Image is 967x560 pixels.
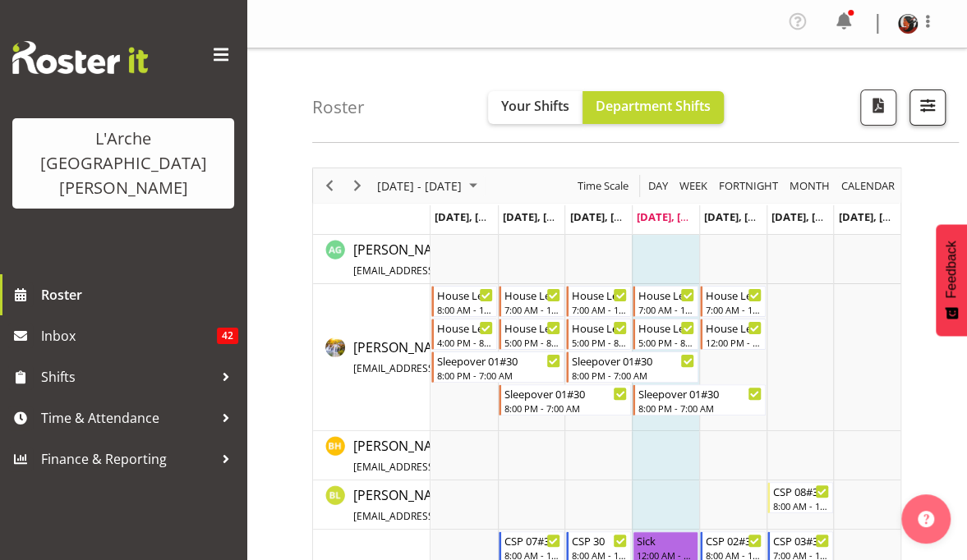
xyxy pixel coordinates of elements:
div: Aizza Garduque"s event - Sleepover 01#30 Begin From Monday, August 25, 2025 at 8:00:00 PM GMT+12:... [431,351,564,383]
button: Filter Shifts [909,90,946,126]
span: [PERSON_NAME] [353,338,583,376]
span: [DATE], [DATE] [569,209,644,224]
span: Finance & Reporting [41,447,214,471]
span: Time & Attendance [41,406,214,430]
button: Timeline Day [646,176,671,196]
h4: Roster [312,98,365,117]
div: 5:00 PM - 8:00 PM [572,336,628,349]
button: Timeline Week [677,176,711,196]
button: Your Shifts [488,91,583,124]
div: House Leader 03#30 [504,287,560,303]
a: [PERSON_NAME][EMAIL_ADDRESS][DOMAIN_NAME] [353,485,583,525]
span: Day [647,176,670,196]
img: Rosterit website logo [12,41,148,74]
div: 12:00 PM - 4:00 PM [706,336,762,349]
div: Aizza Garduque"s event - House Leader 03#30 Begin From Thursday, August 28, 2025 at 7:00:00 AM GM... [633,286,698,317]
img: help-xxl-2.png [918,511,934,527]
span: Time Scale [576,176,630,196]
span: [DATE], [DATE] [771,209,846,224]
div: 8:00 PM - 7:00 AM [437,369,560,382]
img: cherri-waata-vale45b4d6aa2776c258a6e23f06169d83f5.png [898,14,918,34]
span: Month [788,176,831,196]
div: 8:00 AM - 12:00 PM [437,303,493,316]
button: Feedback - Show survey [936,224,967,336]
span: calendar [840,176,896,196]
div: 7:00 AM - 12:00 PM [572,303,628,316]
div: Aizza Garduque"s event - House Leader 04#30 Begin From Thursday, August 28, 2025 at 5:00:00 PM GM... [633,319,698,350]
div: Benny Liew"s event - CSP 08#30 Begin From Saturday, August 30, 2025 at 8:00:00 AM GMT+12:00 Ends ... [767,482,833,513]
div: Sick [637,532,694,549]
button: Time Scale [575,176,632,196]
button: August 25 - 31, 2025 [375,176,485,196]
div: Previous [315,168,343,203]
span: [PERSON_NAME] [353,437,583,475]
td: Adrian Garduque resource [313,235,431,284]
div: 7:00 AM - 11:00 AM [706,303,762,316]
div: House Leader 05#30 [706,287,762,303]
div: Aizza Garduque"s event - House Leader 04#30 Begin From Tuesday, August 26, 2025 at 5:00:00 PM GMT... [499,319,564,350]
span: Department Shifts [596,97,711,115]
div: 8:00 PM - 7:00 AM [572,369,695,382]
div: House Leader 04#30 [504,319,560,336]
td: Ben Hammond resource [313,431,431,480]
a: [PERSON_NAME][EMAIL_ADDRESS][DOMAIN_NAME] [353,240,583,279]
span: [EMAIL_ADDRESS][DOMAIN_NAME] [353,361,517,375]
div: House Leader 06#30 [706,319,762,336]
button: Fortnight [716,176,781,196]
button: Next [347,176,369,196]
div: Sleepover 01#30 [572,352,695,369]
div: CSP 03#30 [773,532,829,549]
div: L'Arche [GEOGRAPHIC_DATA][PERSON_NAME] [29,126,218,200]
div: Aizza Garduque"s event - Sleepover 01#30 Begin From Tuesday, August 26, 2025 at 8:00:00 PM GMT+12... [499,384,632,415]
span: [PERSON_NAME] [353,241,583,278]
div: Aizza Garduque"s event - Sleepover 01#30 Begin From Thursday, August 28, 2025 at 8:00:00 PM GMT+1... [633,384,766,415]
a: [PERSON_NAME][EMAIL_ADDRESS][DOMAIN_NAME] [353,436,583,475]
div: House Leader 03#30 [572,287,628,303]
span: 42 [217,328,238,344]
td: Benny Liew resource [313,480,431,530]
div: Aizza Garduque"s event - Sleepover 01#30 Begin From Wednesday, August 27, 2025 at 8:00:00 PM GMT+... [566,351,699,383]
button: Department Shifts [583,91,724,124]
div: House Leader 04#30 [638,319,694,336]
span: Your Shifts [501,97,569,115]
button: Download a PDF of the roster according to the set date range. [860,90,896,126]
div: Aizza Garduque"s event - House Leader 04#30 Begin From Wednesday, August 27, 2025 at 5:00:00 PM G... [566,319,632,350]
span: Roster [41,282,238,307]
div: Sleepover 01#30 [638,385,762,402]
span: Inbox [41,324,217,348]
a: [PERSON_NAME][EMAIL_ADDRESS][DOMAIN_NAME] [353,337,583,377]
div: Sleepover 01#30 [437,352,560,369]
div: House Leader 04#30 [572,319,628,336]
div: 7:00 AM - 12:00 PM [638,303,694,316]
button: Timeline Month [787,176,833,196]
span: [DATE], [DATE] [637,209,711,224]
span: [DATE], [DATE] [704,209,779,224]
span: [DATE] - [DATE] [375,176,463,196]
div: Next [343,168,371,203]
div: Sleepover 01#30 [504,385,628,402]
div: CSP 30 [572,532,628,549]
div: Aizza Garduque"s event - House Leader 03#30 Begin From Wednesday, August 27, 2025 at 7:00:00 AM G... [566,286,632,317]
div: CSP 07#30 [504,532,560,549]
span: [EMAIL_ADDRESS][DOMAIN_NAME] [353,264,517,278]
span: Shifts [41,365,214,389]
div: 7:00 AM - 12:00 PM [504,303,560,316]
div: 8:00 PM - 7:00 AM [638,402,762,415]
div: Aizza Garduque"s event - House Leader 02#30 Begin From Monday, August 25, 2025 at 4:00:00 PM GMT+... [431,319,497,350]
div: 4:00 PM - 8:00 PM [437,336,493,349]
div: CSP 08#30 [773,483,829,499]
span: [DATE], [DATE] [503,209,578,224]
button: Month [839,176,898,196]
div: CSP 02#30 [706,532,762,549]
span: [PERSON_NAME] [353,486,583,524]
div: House Leader 02#30 [437,319,493,336]
div: House Leader 01#30 [437,287,493,303]
div: 8:00 PM - 7:00 AM [504,402,628,415]
div: Aizza Garduque"s event - House Leader 03#30 Begin From Tuesday, August 26, 2025 at 7:00:00 AM GMT... [499,286,564,317]
div: 8:00 AM - 12:00 PM [773,499,829,512]
button: Previous [319,176,341,196]
span: [DATE], [DATE] [838,209,913,224]
span: [EMAIL_ADDRESS][DOMAIN_NAME] [353,460,517,474]
div: Aizza Garduque"s event - House Leader 01#30 Begin From Monday, August 25, 2025 at 8:00:00 AM GMT+... [431,286,497,317]
span: [DATE], [DATE] [435,209,509,224]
